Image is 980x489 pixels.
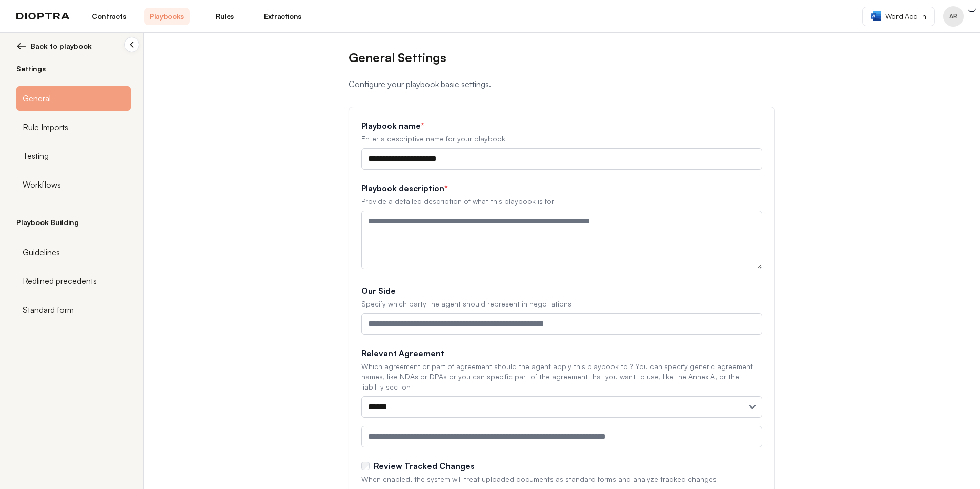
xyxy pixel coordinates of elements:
[361,182,762,194] label: Playbook description
[349,49,775,66] h1: General Settings
[144,8,190,25] a: Playbooks
[23,121,68,133] span: Rule Imports
[202,8,248,25] a: Rules
[361,284,762,297] label: Our Side
[374,460,475,472] label: Review Tracked Changes
[361,299,762,309] p: Specify which party the agent should represent in negotiations
[16,64,131,74] h2: Settings
[31,41,92,51] span: Back to playbook
[124,37,139,52] button: Collapse sidebar
[23,303,74,316] span: Standard form
[23,246,60,258] span: Guidelines
[16,217,131,228] h2: Playbook Building
[23,150,49,162] span: Testing
[16,41,27,51] img: left arrow
[260,8,305,25] a: Extractions
[16,13,70,20] img: logo
[871,11,881,21] img: word
[349,78,775,90] p: Configure your playbook basic settings.
[361,347,762,359] label: Relevant Agreement
[86,8,132,25] a: Contracts
[23,92,51,105] span: General
[361,134,762,144] p: Enter a descriptive name for your playbook
[23,275,97,287] span: Redlined precedents
[885,11,926,22] span: Word Add-in
[943,6,964,27] button: Profile menu
[16,41,131,51] button: Back to playbook
[361,196,762,207] p: Provide a detailed description of what this playbook is for
[361,474,762,484] p: When enabled, the system will treat uploaded documents as standard forms and analyze tracked changes
[361,119,762,132] label: Playbook name
[361,361,762,392] p: Which agreement or part of agreement should the agent apply this playbook to ? You can specify ge...
[23,178,61,191] span: Workflows
[862,7,935,26] a: Word Add-in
